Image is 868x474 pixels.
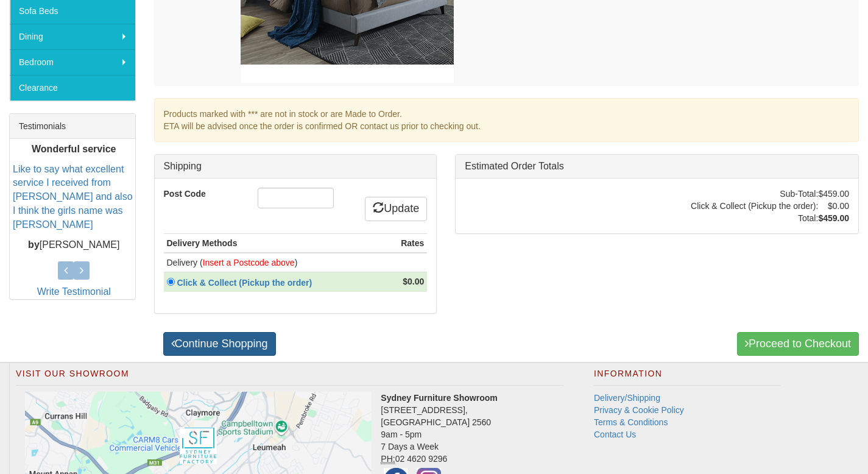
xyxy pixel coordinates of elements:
[155,188,249,200] label: Post Code
[177,278,312,288] strong: Click & Collect (Pickup the order)
[154,98,859,142] div: Products marked with *** are not in stock or are Made to Order. ETA will be advised once the orde...
[594,369,780,385] h2: Information
[10,114,135,139] div: Testimonials
[737,332,859,356] a: Proceed to Checkout
[167,238,238,248] strong: Delivery Methods
[401,238,424,248] strong: Rates
[594,405,684,415] a: Privacy & Cookie Policy
[594,430,636,439] a: Contact Us
[403,277,424,286] strong: $0.00
[16,369,563,385] h2: Visit Our Showroom
[818,200,849,212] td: $0.00
[818,188,849,200] td: $459.00
[164,253,386,272] td: Delivery ( )
[37,286,111,297] a: Write Testimonial
[381,393,497,403] strong: Sydney Furniture Showroom
[10,24,135,49] a: Dining
[164,161,428,172] h3: Shipping
[13,164,133,230] a: Like to say what excellent service I received from [PERSON_NAME] and also I think the girls name ...
[691,188,818,200] td: Sub-Total:
[365,197,427,221] a: Update
[13,238,135,252] p: [PERSON_NAME]
[32,144,116,154] b: Wonderful service
[594,417,668,427] a: Terms & Conditions
[691,212,818,224] td: Total:
[381,454,395,464] abbr: Phone
[465,161,849,172] h3: Estimated Order Totals
[28,239,40,250] b: by
[10,49,135,75] a: Bedroom
[10,75,135,101] a: Clearance
[175,278,319,288] a: Click & Collect (Pickup the order)
[818,213,849,223] strong: $459.00
[594,393,660,403] a: Delivery/Shipping
[203,258,295,267] font: Insert a Postcode above
[163,332,276,356] a: Continue Shopping
[691,200,818,212] td: Click & Collect (Pickup the order):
